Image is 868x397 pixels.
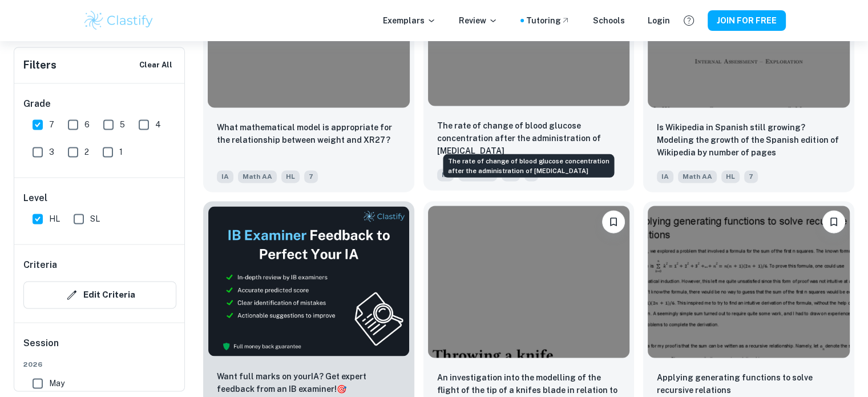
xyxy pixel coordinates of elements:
[679,11,699,30] button: Help and Feedback
[657,371,841,396] p: Applying generating functions to solve recursive relations
[281,170,300,183] span: HL
[822,210,845,233] button: Please log in to bookmark exemplars
[84,146,89,158] span: 2
[428,206,630,357] img: Math AA IA example thumbnail: An investigation into the modelling of t
[648,206,850,357] img: Math AA IA example thumbnail: Applying generating functions to solve r
[23,359,176,370] span: 2026
[208,206,410,356] img: Thumbnail
[217,370,401,395] p: Want full marks on your IA ? Get expert feedback from an IB examiner!
[443,154,614,177] div: The rate of change of blood glucose concentration after the administration of [MEDICAL_DATA]
[23,97,176,111] h6: Grade
[119,146,123,158] span: 1
[383,14,436,27] p: Exemplars
[721,170,740,183] span: HL
[678,170,717,183] span: Math AA
[526,14,570,27] a: Tutoring
[90,212,100,225] span: SL
[648,14,670,27] a: Login
[49,212,60,225] span: HL
[337,384,346,394] span: 🎯
[217,170,233,183] span: IA
[120,118,125,131] span: 5
[459,14,498,27] p: Review
[49,377,64,390] span: May
[23,336,176,359] h6: Session
[23,191,176,205] h6: Level
[744,170,758,183] span: 7
[217,121,401,146] p: What mathematical model is appropriate for the relationship between weight and XR27?
[83,9,155,32] img: Clastify logo
[437,169,454,181] span: IA
[657,121,841,159] p: Is Wikipedia in Spanish still growing? Modeling the growth of the Spanish edition of Wikipedia by...
[593,14,625,27] a: Schools
[49,146,54,158] span: 3
[23,57,56,73] h6: Filters
[238,170,277,183] span: Math AA
[23,258,57,272] h6: Criteria
[49,118,54,131] span: 7
[304,170,318,183] span: 7
[23,281,176,308] button: Edit Criteria
[84,118,90,131] span: 6
[708,10,786,31] button: JOIN FOR FREE
[602,210,625,233] button: Please log in to bookmark exemplars
[155,118,161,131] span: 4
[657,170,673,183] span: IA
[136,57,175,74] button: Clear All
[437,119,621,157] p: The rate of change of blood glucose concentration after the administration of insulin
